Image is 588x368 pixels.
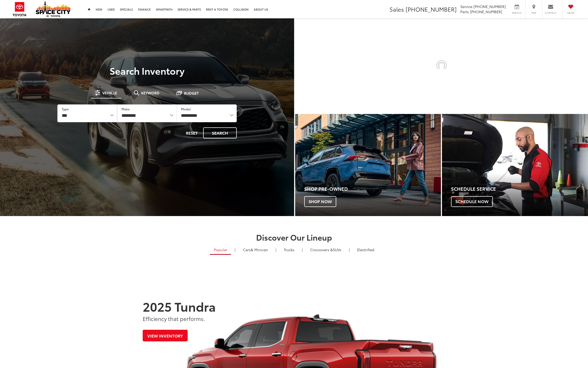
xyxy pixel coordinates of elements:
span: Budget [184,91,199,95]
a: Shop Pre-Owned Shop Now [295,114,441,216]
label: Model [181,107,191,111]
h2: Discover Our Lineup [112,233,476,241]
h4: Shop Pre-Owned [304,186,441,191]
span: Saved [565,11,576,14]
span: [PHONE_NUMBER] [470,9,502,14]
li: | [274,247,278,252]
span: Sales [390,5,404,13]
span: Parts [460,9,469,14]
label: Type [62,107,69,111]
span: Keyword [141,91,159,95]
span: [PHONE_NUMBER] [406,5,457,13]
span: Map [528,11,539,14]
li: | [233,247,237,252]
strong: 2025 Tundra [143,297,216,315]
a: Popular [210,245,231,255]
a: Schedule Service Schedule Now [442,114,588,216]
span: [PHONE_NUMBER] [474,4,506,9]
div: Toyota [295,114,441,216]
span: Vehicle [102,91,117,95]
a: SUVs [306,245,345,254]
a: Cars [239,245,272,254]
span: Contact [545,11,556,14]
span: Service [460,4,472,9]
img: Space City Toyota [36,1,71,17]
span: Schedule Now [451,196,493,207]
button: Reset [181,127,202,139]
h4: Schedule Service [451,186,588,191]
h3: Search Inventory [22,65,272,76]
a: View Inventory [143,330,188,341]
span: Shop Now [304,196,336,207]
a: Electrified [353,245,378,254]
span: Service [511,11,523,14]
div: Toyota [442,114,588,216]
li: | [301,247,304,252]
span: & Minivan [251,247,268,252]
p: Efficiency that performs. [143,315,445,322]
button: Search [203,127,237,139]
label: Make [121,107,130,111]
li: | [348,247,351,252]
span: Crossovers & [310,247,333,252]
a: Trucks [280,245,298,254]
